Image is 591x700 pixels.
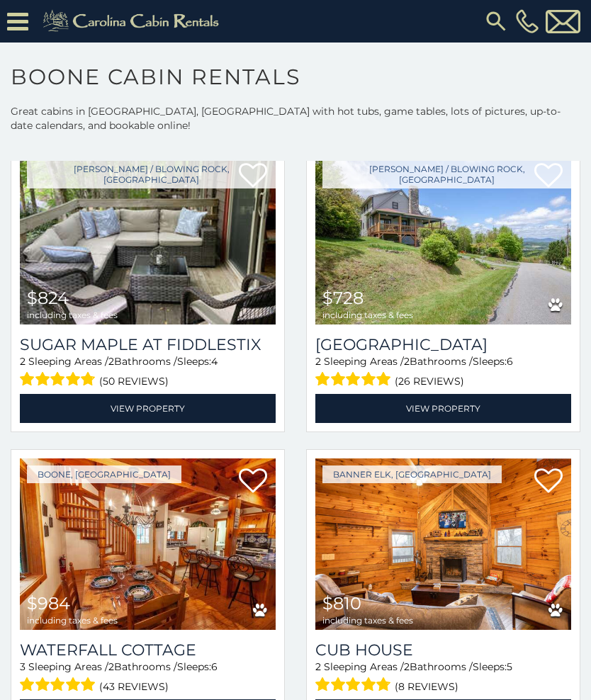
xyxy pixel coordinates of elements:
img: Khaki-logo.png [35,7,231,35]
a: Waterfall Cottage $984 including taxes & fees [20,458,276,630]
a: View Property [315,394,571,423]
span: $810 [322,593,361,614]
span: $728 [322,288,364,308]
div: Sleeping Areas / Bathrooms / Sleeps: [315,660,571,696]
span: (26 reviews) [395,372,464,390]
span: 2 [108,355,114,368]
a: View Property [20,394,276,423]
span: 2 [315,355,321,368]
a: Add to favorites [239,467,267,497]
a: [PERSON_NAME] / Blowing Rock, [GEOGRAPHIC_DATA] [27,160,276,188]
a: Sugar Maple at Fiddlestix [20,335,276,354]
a: Banner Elk, [GEOGRAPHIC_DATA] [322,465,502,483]
a: [PHONE_NUMBER] [512,9,542,33]
img: Waterfall Cottage [20,458,276,630]
a: Cub House $810 including taxes & fees [315,458,571,630]
a: Sugar Maple at Fiddlestix $824 including taxes & fees [20,153,276,324]
a: Waterfall Cottage [20,640,276,660]
span: (8 reviews) [395,677,458,696]
div: Sleeping Areas / Bathrooms / Sleeps: [20,354,276,390]
span: including taxes & fees [322,616,413,625]
a: Summit Haven $728 including taxes & fees [315,153,571,324]
a: Add to favorites [534,467,563,497]
span: 4 [211,355,218,368]
span: 3 [20,660,26,673]
img: Sugar Maple at Fiddlestix [20,153,276,324]
span: 5 [507,660,512,673]
span: 2 [315,660,321,673]
span: 2 [108,660,114,673]
span: 2 [20,355,26,368]
img: Cub House [315,458,571,630]
span: $824 [27,288,69,308]
span: including taxes & fees [27,616,118,625]
span: including taxes & fees [27,310,118,320]
span: including taxes & fees [322,310,413,320]
span: 6 [507,355,513,368]
span: 6 [211,660,218,673]
a: Cub House [315,640,571,660]
h3: Summit Haven [315,335,571,354]
span: (43 reviews) [99,677,169,696]
img: search-regular.svg [483,9,509,34]
a: [GEOGRAPHIC_DATA] [315,335,571,354]
a: Boone, [GEOGRAPHIC_DATA] [27,465,181,483]
span: (50 reviews) [99,372,169,390]
span: 2 [404,355,410,368]
span: 2 [404,660,410,673]
span: $984 [27,593,70,614]
img: Summit Haven [315,153,571,324]
div: Sleeping Areas / Bathrooms / Sleeps: [20,660,276,696]
a: [PERSON_NAME] / Blowing Rock, [GEOGRAPHIC_DATA] [322,160,571,188]
div: Sleeping Areas / Bathrooms / Sleeps: [315,354,571,390]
